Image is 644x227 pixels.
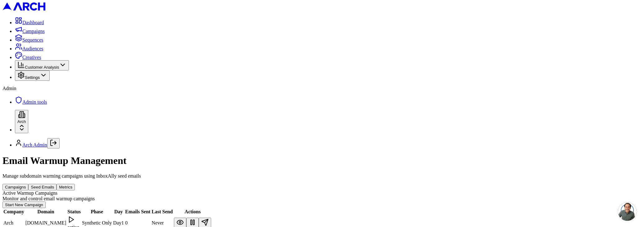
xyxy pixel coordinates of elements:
[22,20,44,25] span: Dashboard
[22,46,43,51] span: Audiences
[22,99,47,105] span: Admin tools
[15,46,43,51] a: Audiences
[25,65,59,70] span: Customer Analysis
[22,29,45,34] span: Campaigns
[2,86,642,91] div: Admin
[125,209,151,215] th: Emails Sent
[82,209,112,215] th: Phase
[15,29,45,34] a: Campaigns
[618,202,637,221] a: Open chat
[15,20,44,25] a: Dashboard
[67,209,81,215] th: Status
[2,155,642,166] h1: Email Warmup Management
[174,209,211,215] th: Actions
[2,184,28,190] button: Campaigns
[22,142,47,148] a: Arch Admin
[113,209,124,215] th: Day
[2,202,46,208] button: Start New Campaign
[15,55,41,60] a: Creatives
[22,37,43,43] span: Sequences
[22,55,41,60] span: Creatives
[17,119,26,124] span: Arch
[15,70,50,81] button: Settings
[15,60,69,70] button: Customer Analysis
[47,138,60,148] button: Log out
[25,209,67,215] th: Domain
[82,220,112,226] div: Synthetic Only
[2,196,642,202] div: Monitor and control email warmup campaigns
[3,209,25,215] th: Company
[151,209,173,215] th: Last Send
[57,184,75,190] button: Metrics
[15,37,43,43] a: Sequences
[15,99,47,105] a: Admin tools
[15,110,28,133] button: Arch
[28,184,57,190] button: Seed Emails
[2,190,642,196] div: Active Warmup Campaigns
[2,173,642,179] p: Manage subdomain warming campaigns using InboxAlly seed emails
[25,75,40,80] span: Settings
